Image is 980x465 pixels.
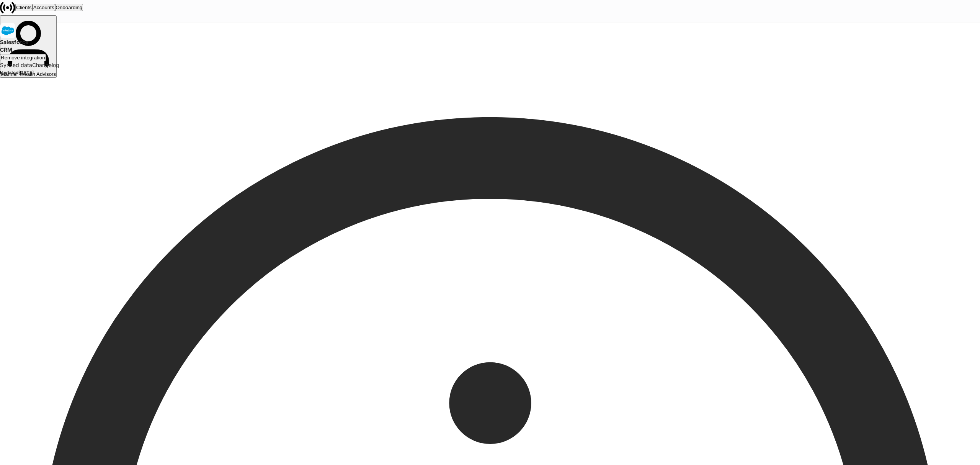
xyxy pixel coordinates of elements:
a: Changelog [32,62,59,68]
button: Onboarding [55,4,83,11]
div: Remove integration [1,55,45,61]
button: Accounts [33,4,55,11]
button: Clients [15,4,33,11]
div: Accounts [33,5,54,10]
div: Clients [16,5,32,10]
div: Onboarding [56,5,83,10]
